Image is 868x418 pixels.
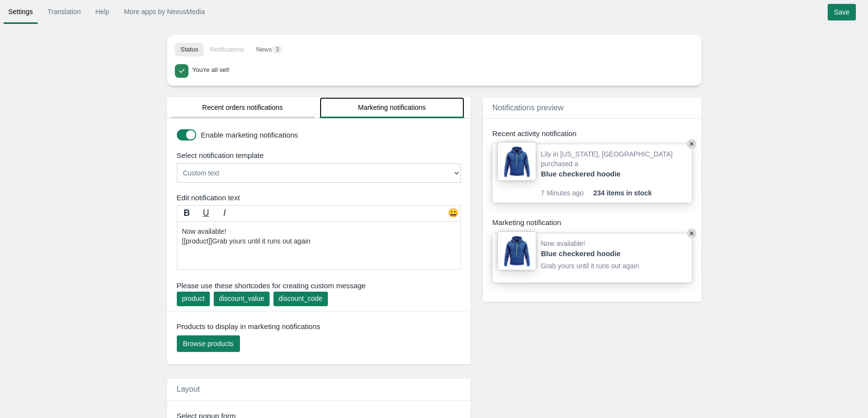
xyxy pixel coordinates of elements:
[593,188,652,198] span: 234 items in stock
[43,3,86,20] a: Translation
[3,3,38,20] a: Settings
[177,221,461,270] textarea: Now available! [[product]]Grab yours until it runs out again
[170,192,473,203] div: Edit notification text
[493,128,692,139] div: Recent activity notification
[279,294,323,303] div: discount_code
[541,169,643,179] a: Blue checkered hoodie
[184,208,190,218] b: B
[177,280,461,291] span: Please use these shortcodes for creating custom message
[175,43,204,56] button: Status
[177,335,240,352] button: Browse products
[223,208,226,218] i: I
[541,149,687,188] div: Lily in [US_STATE], [GEOGRAPHIC_DATA] purchased a
[493,104,564,112] span: Notifications preview
[272,45,283,54] span: 3
[541,188,594,198] span: 7 Minutes ago
[119,3,210,20] a: More apps by NexusMedia
[320,97,464,118] a: Marketing notifications
[183,340,234,348] span: Browse products
[177,321,321,331] span: Products to display in marketing notifications
[177,385,200,393] span: Layout
[182,294,205,303] div: product
[250,43,289,56] button: News3
[541,239,643,278] div: Now available! Grab yours until it runs out again
[203,208,209,218] u: U
[497,142,536,181] img: 80x80_sample.jpg
[497,231,536,270] img: 80x80_sample.jpg
[446,207,460,222] div: 😀
[828,4,856,20] input: Save
[170,150,473,160] div: Select notification template
[90,3,114,20] a: Help
[201,130,459,140] label: Enable marketing notifications
[219,294,264,303] div: discount_value
[541,248,643,259] a: Blue checkered hoodie
[170,97,315,118] a: Recent orders notifications
[192,64,691,75] div: You're all set!
[493,217,692,227] div: Marketing notification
